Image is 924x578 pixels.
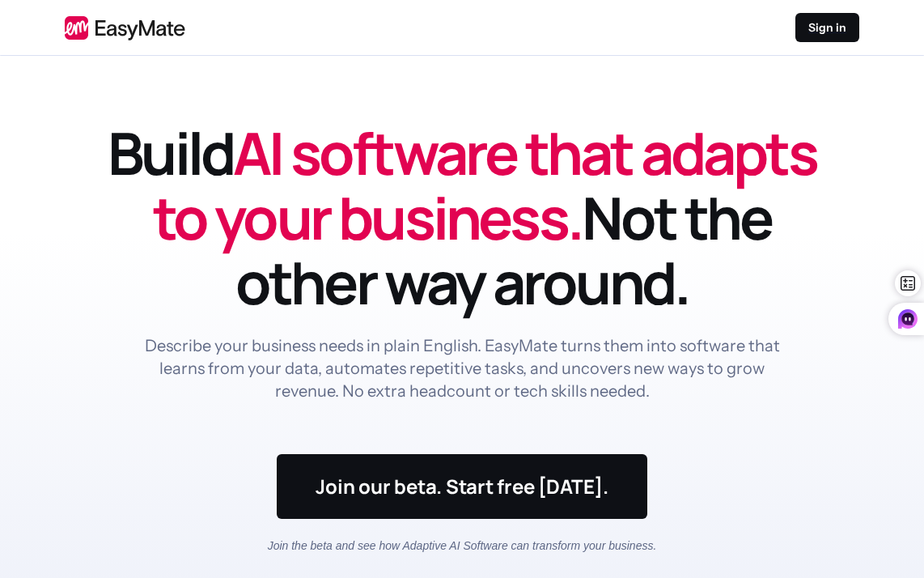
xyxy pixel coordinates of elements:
[142,334,782,402] p: Describe your business needs in plain English. EasyMate turns them into software that learns from...
[65,15,185,40] img: EasyMate logo
[808,19,846,36] p: Sign in
[795,13,859,42] a: Sign in
[153,113,816,257] span: AI software that adapts to your business.
[268,539,657,552] em: Join the beta and see how Adaptive AI Software can transform your business.
[90,121,834,315] h1: Build Not the other way around.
